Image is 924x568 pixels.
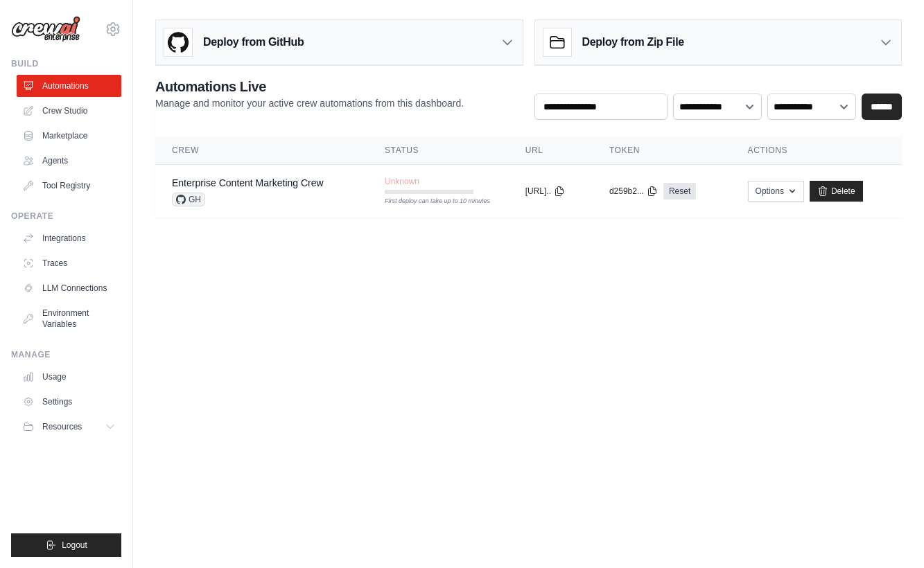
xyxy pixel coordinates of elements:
[663,183,696,199] a: Reset
[855,502,924,568] iframe: Chat Widget
[155,77,464,96] h2: Automations Live
[509,136,593,165] th: URL
[609,186,658,197] button: d259b2...
[11,58,121,69] div: Build
[17,75,121,97] a: Automations
[155,136,368,165] th: Crew
[17,277,121,299] a: LLM Connections
[17,366,121,388] a: Usage
[155,96,464,110] p: Manage and monitor your active crew automations from this dashboard.
[385,176,419,187] span: Unknown
[203,34,304,51] h3: Deploy from GitHub
[368,136,509,165] th: Status
[11,16,80,42] img: Logo
[17,150,121,172] a: Agents
[42,421,82,432] span: Resources
[17,252,121,274] a: Traces
[17,125,121,147] a: Marketplace
[62,540,87,551] span: Logout
[593,136,731,165] th: Token
[17,175,121,197] a: Tool Registry
[385,197,473,206] div: First deploy can take up to 10 minutes
[17,416,121,438] button: Resources
[17,302,121,335] a: Environment Variables
[11,533,121,557] button: Logout
[731,136,902,165] th: Actions
[17,100,121,122] a: Crew Studio
[172,177,324,188] a: Enterprise Content Marketing Crew
[172,193,205,206] span: GH
[582,34,684,51] h3: Deploy from Zip File
[164,28,192,56] img: GitHub Logo
[17,227,121,249] a: Integrations
[748,181,804,202] button: Options
[17,391,121,413] a: Settings
[11,211,121,222] div: Operate
[11,349,121,360] div: Manage
[810,181,863,202] a: Delete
